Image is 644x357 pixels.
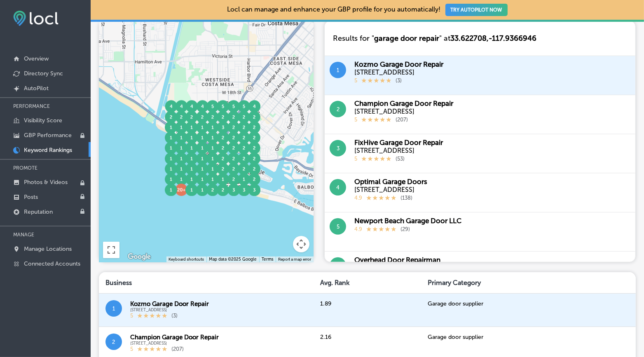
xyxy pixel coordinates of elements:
[105,300,122,317] button: 1
[99,272,314,293] div: Business
[262,257,273,262] a: Terms (opens in new tab)
[126,252,153,262] img: Google
[24,70,63,77] p: Directory Sync
[103,242,119,258] button: Toggle fullscreen view
[130,334,219,341] div: Champion Garage Door Repair
[24,85,49,92] p: AutoPilot
[330,101,346,117] button: 2
[330,179,346,196] button: 4
[171,313,178,320] p: ( 3 )
[278,257,311,261] a: Report a map error
[354,177,427,186] div: Optimal Garage Doors
[354,99,453,107] div: Champion Garage Door Repair
[354,217,461,225] div: Newport Beach Garage Door LLC
[130,341,219,346] div: [STREET_ADDRESS]
[374,34,439,43] span: garage door repair
[24,132,72,139] p: GBP Performance
[130,346,133,353] p: 5
[171,346,184,353] p: ( 207 )
[13,11,59,26] img: fda3e92497d09a02dc62c9cd864e3231.png
[445,4,508,16] button: TRY AUTOPILOT NOW
[325,21,545,56] div: Results for " " at
[450,34,536,43] span: 33.622708 , -117.9366946
[361,76,391,85] div: 5 Stars
[314,293,421,327] div: 1.89
[396,117,408,124] p: ( 207 )
[24,179,68,186] p: Photos & Videos
[400,226,410,233] p: ( 29 )
[130,308,209,313] div: [STREET_ADDRESS]
[314,272,421,293] div: Avg. Rank
[354,107,453,115] div: [STREET_ADDRESS]
[354,77,357,85] p: 5
[354,195,362,202] p: 4.9
[24,194,38,201] p: Posts
[126,252,153,262] a: Open this area in Google Maps (opens a new window)
[354,68,443,76] div: [STREET_ADDRESS]
[24,260,80,267] p: Connected Accounts
[330,140,346,156] button: 3
[354,186,427,194] div: [STREET_ADDRESS]
[330,62,346,78] button: 1
[24,55,49,62] p: Overview
[354,60,443,68] div: Kozmo Garage Door Repair
[361,154,391,163] div: 5 Stars
[396,156,405,163] p: ( 53 )
[209,257,257,262] span: Map data ©2025 Google
[366,225,396,233] div: 4.9 Stars
[400,195,412,202] p: ( 138 )
[105,334,122,350] button: 2
[354,117,357,124] p: 5
[24,245,72,252] p: Manage Locations
[130,300,209,308] div: Kozmo Garage Door Repair
[293,236,309,252] button: Map camera controls
[24,208,53,215] p: Reputation
[130,313,133,320] p: 5
[137,346,167,353] div: 5 Stars
[354,138,443,147] div: FixHive Garage Door Repair
[24,147,72,154] p: Keyword Rankings
[354,256,440,264] div: Overhead Door Repairman
[421,272,636,293] div: Primary Category
[330,218,346,235] button: 5
[24,117,62,124] p: Visibility Score
[366,194,396,202] div: 4.9 Stars
[421,293,636,327] div: Garage door supplier
[361,115,391,124] div: 5 Stars
[354,156,357,163] p: 5
[137,313,167,320] div: 5 Stars
[354,226,362,233] p: 4.9
[396,77,402,85] p: ( 3 )
[169,257,204,262] button: Keyboard shortcuts
[330,257,346,274] button: 6
[354,147,443,154] div: [STREET_ADDRESS]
